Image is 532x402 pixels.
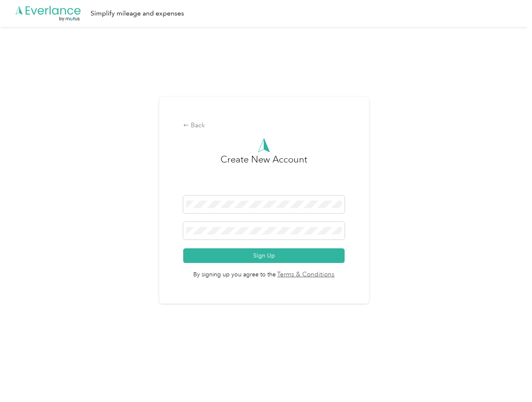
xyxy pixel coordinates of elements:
[183,121,345,131] div: Back
[183,263,345,280] span: By signing up you agree to the
[91,8,184,19] div: Simplify mileage and expenses
[221,152,307,196] h3: Create New Account
[276,270,335,280] a: Terms & Conditions
[183,248,345,263] button: Sign Up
